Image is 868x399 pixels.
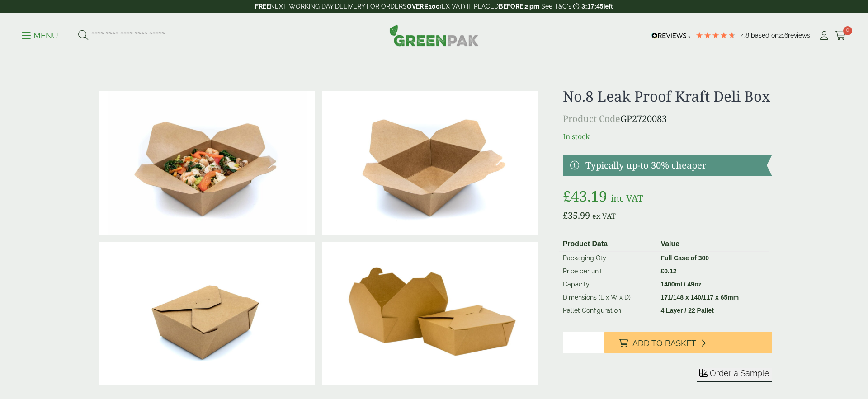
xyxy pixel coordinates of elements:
[604,332,772,353] button: Add to Basket
[389,24,479,46] img: GreenPak Supplies
[778,32,788,39] span: 216
[710,368,769,378] span: Order a Sample
[843,26,852,35] span: 0
[695,31,736,39] div: 4.79 Stars
[563,131,772,142] p: In stock
[407,3,440,10] strong: OVER £100
[559,304,657,317] td: Pallet Configuration
[563,186,571,206] span: £
[22,30,58,41] p: Menu
[660,268,676,275] bdi: 0.12
[559,265,657,278] td: Price per unit
[660,254,709,262] strong: Full Case of 300
[563,209,590,221] bdi: 35.99
[697,368,772,382] button: Order a Sample
[322,91,537,235] img: Deli Box No8 Open
[657,237,769,252] th: Value
[818,31,830,40] i: My Account
[22,30,58,39] a: Menu
[99,242,315,386] img: Deli Box No8 Closed
[559,291,657,304] td: Dimensions (L x W x D)
[322,242,537,386] img: No.8 Leak Proof Kraft Deli Box Full Case Of 0
[563,209,568,221] span: £
[563,112,772,126] p: GP2720083
[835,31,846,40] i: Cart
[559,237,657,252] th: Product Data
[611,192,643,204] span: inc VAT
[563,186,607,206] bdi: 43.19
[559,278,657,291] td: Capacity
[255,3,270,10] strong: FREE
[751,32,778,39] span: Based on
[563,88,772,105] h1: No.8 Leak Proof Kraft Deli Box
[651,33,691,39] img: REVIEWS.io
[788,32,810,39] span: reviews
[604,3,613,10] span: left
[541,3,571,10] a: See T&C's
[499,3,539,10] strong: BEFORE 2 pm
[741,32,751,39] span: 4.8
[99,91,315,235] img: No 8 Deli Box With Prawn Chicken Stir Fry
[660,268,664,275] span: £
[581,3,603,10] span: 3:17:45
[660,281,701,288] strong: 1400ml / 49oz
[592,211,616,221] span: ex VAT
[835,29,846,42] a: 0
[563,113,620,125] span: Product Code
[660,307,714,314] strong: 4 Layer / 22 Pallet
[632,338,696,348] span: Add to Basket
[660,294,739,301] strong: 171/148 x 140/117 x 65mm
[559,252,657,265] td: Packaging Qty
